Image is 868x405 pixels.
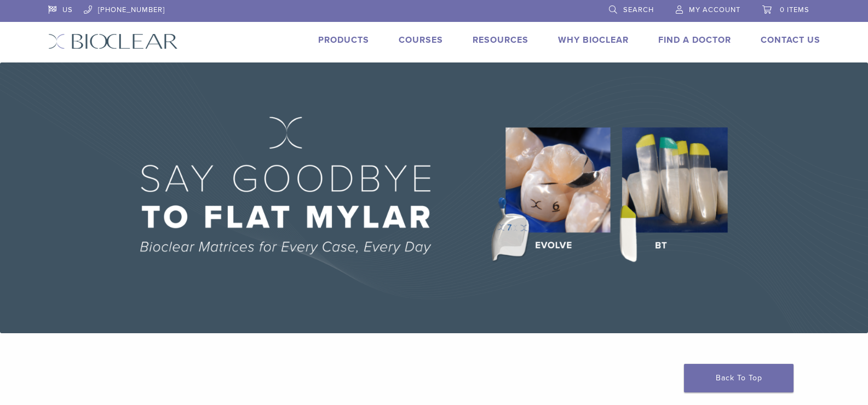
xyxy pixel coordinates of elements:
[623,5,654,14] span: Search
[48,33,178,49] img: Bioclear
[558,35,629,45] a: Why Bioclear
[689,5,740,14] span: My Account
[318,35,369,45] a: Products
[473,35,528,45] a: Resources
[761,35,820,45] a: Contact Us
[399,35,443,45] a: Courses
[780,5,809,14] span: 0 items
[658,35,731,45] a: Find A Doctor
[684,364,794,392] a: Back To Top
